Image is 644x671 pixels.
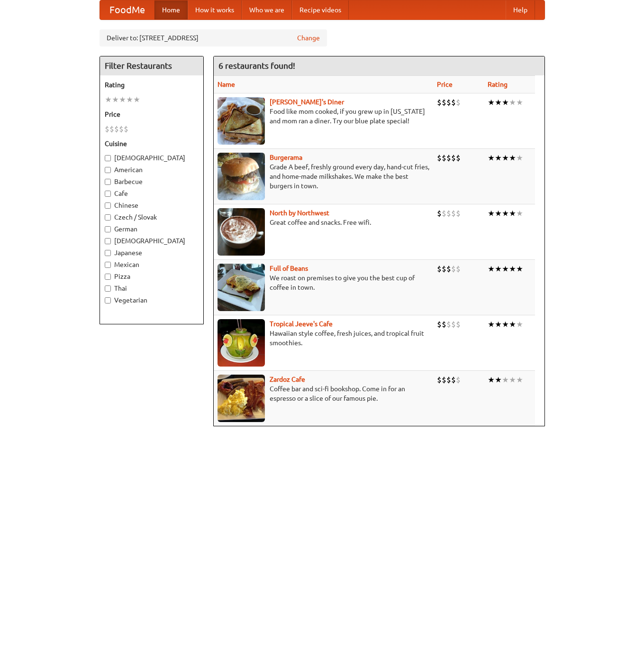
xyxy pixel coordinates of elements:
[119,94,126,105] li: ★
[442,97,446,108] li: $
[105,167,111,173] input: American
[495,97,502,108] li: ★
[112,94,119,105] li: ★
[270,154,302,161] a: Burgerama
[502,319,509,330] li: ★
[105,236,199,246] label: [DEMOGRAPHIC_DATA]
[509,97,516,108] li: ★
[437,264,442,274] li: $
[446,375,451,385] li: $
[218,61,295,70] ng-pluralize: 6 restaurants found!
[218,107,429,126] p: Food like mom cooked, if you grew up in [US_STATE] and mom ran a diner. Try our blue plate special!
[488,153,495,163] li: ★
[451,97,456,108] li: $
[495,264,502,274] li: ★
[270,98,344,106] b: [PERSON_NAME]'s Diner
[105,272,199,281] label: Pizza
[270,320,333,328] b: Tropical Jeeve's Cafe
[506,0,535,19] a: Help
[437,97,442,108] li: $
[105,201,199,210] label: Chinese
[516,264,523,274] li: ★
[495,208,502,219] li: ★
[105,189,199,198] label: Cafe
[292,0,349,19] a: Recipe videos
[105,260,199,269] label: Mexican
[270,265,308,272] a: Full of Beans
[488,97,495,108] li: ★
[516,375,523,385] li: ★
[218,97,265,145] img: sallys.jpg
[105,250,111,256] input: Japanese
[502,97,509,108] li: ★
[451,375,456,385] li: $
[509,319,516,330] li: ★
[218,384,429,403] p: Coffee bar and sci-fi bookshop. Come in for an espresso or a slice of our famous pie.
[105,94,112,105] li: ★
[218,218,429,227] p: Great coffee and snacks. Free wifi.
[105,285,111,292] input: Thai
[218,273,429,292] p: We roast on premises to give you the best cup of coffee in town.
[488,81,508,88] a: Rating
[446,153,451,163] li: $
[456,375,461,385] li: $
[456,264,461,274] li: $
[105,226,111,232] input: German
[509,264,516,274] li: ★
[442,153,446,163] li: $
[105,191,111,197] input: Cafe
[124,124,128,134] li: $
[100,0,154,19] a: FoodMe
[105,262,111,268] input: Mexican
[105,297,111,303] input: Vegetarian
[105,295,199,305] label: Vegetarian
[114,124,119,134] li: $
[509,375,516,385] li: ★
[451,208,456,219] li: $
[218,319,265,367] img: jeeves.jpg
[100,56,203,75] h4: Filter Restaurants
[456,319,461,330] li: $
[105,274,111,280] input: Pizza
[105,153,199,163] label: [DEMOGRAPHIC_DATA]
[218,329,429,348] p: Hawaiian style coffee, fresh juices, and tropical fruit smoothies.
[516,97,523,108] li: ★
[105,110,199,119] h5: Price
[442,319,446,330] li: $
[218,208,265,256] img: north.jpg
[446,97,451,108] li: $
[446,264,451,274] li: $
[105,238,111,244] input: [DEMOGRAPHIC_DATA]
[218,81,235,88] a: Name
[105,284,199,293] label: Thai
[105,124,109,134] li: $
[456,97,461,108] li: $
[270,376,305,383] a: Zardoz Cafe
[133,94,140,105] li: ★
[442,375,446,385] li: $
[516,153,523,163] li: ★
[437,319,442,330] li: $
[488,264,495,274] li: ★
[218,264,265,311] img: beans.jpg
[126,94,133,105] li: ★
[488,208,495,219] li: ★
[105,248,199,257] label: Japanese
[451,153,456,163] li: $
[218,153,265,200] img: burgerama.jpg
[270,209,329,217] a: North by Northwest
[100,29,327,46] div: Deliver to: [STREET_ADDRESS]
[109,124,114,134] li: $
[437,81,453,88] a: Price
[516,208,523,219] li: ★
[495,375,502,385] li: ★
[495,153,502,163] li: ★
[502,208,509,219] li: ★
[188,0,242,19] a: How it works
[119,124,124,134] li: $
[509,153,516,163] li: ★
[218,162,429,191] p: Grade A beef, freshly ground every day, hand-cut fries, and home-made milkshakes. We make the bes...
[502,375,509,385] li: ★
